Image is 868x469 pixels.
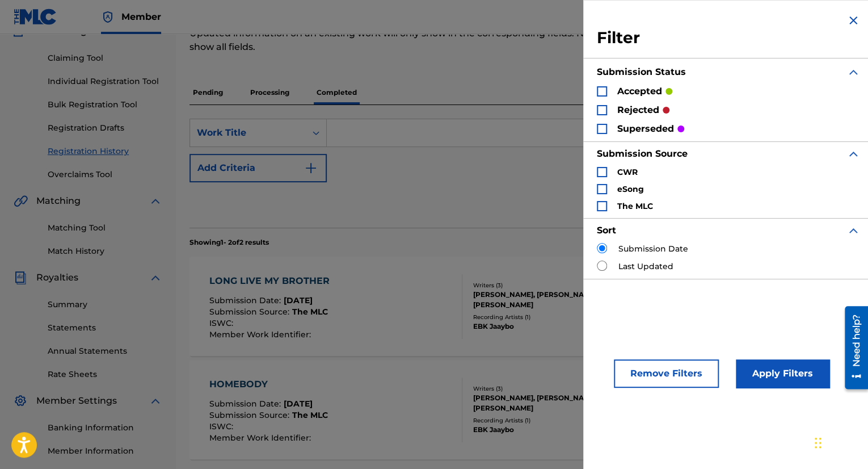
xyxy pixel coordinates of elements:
label: Submission Date [618,243,688,255]
img: close [846,14,860,27]
button: Apply Filters [736,359,829,388]
span: [DATE] [284,399,313,409]
a: Banking Information [48,422,162,434]
p: Processing [247,81,293,104]
a: Registration Drafts [48,122,162,134]
strong: The MLC [617,201,653,211]
div: Recording Artists ( 1 ) [473,416,620,425]
strong: CWR [617,167,638,177]
a: Statements [48,322,162,334]
img: expand [846,65,860,79]
span: ISWC : [209,421,236,432]
span: The MLC [292,410,328,420]
img: Matching [14,194,28,208]
div: [PERSON_NAME], [PERSON_NAME], [PERSON_NAME] [473,290,620,310]
span: Member Work Identifier : [209,433,314,443]
img: Top Rightsholder [101,10,115,24]
span: Submission Source : [209,410,292,420]
div: Writers ( 3 ) [473,281,620,290]
a: Member Information [48,445,162,457]
span: Royalties [36,271,78,284]
form: Search Form [189,119,854,228]
h3: Filter [597,28,860,48]
p: Updated information on an existing work will only show in the corresponding fields. New work subm... [189,27,701,54]
span: ISWC : [209,318,236,328]
div: Work Title [197,126,299,140]
div: EBK Jaaybo [473,425,620,435]
a: Bulk Registration Tool [48,99,162,111]
span: Submission Source : [209,307,292,317]
img: Member Settings [14,394,27,408]
span: Submission Date : [209,295,284,305]
a: Rate Sheets [48,368,162,380]
button: Add Criteria [189,154,327,182]
a: Annual Statements [48,345,162,357]
label: Last Updated [618,261,673,273]
a: Overclaims Tool [48,169,162,181]
p: Showing 1 - 2 of 2 results [189,237,269,248]
p: Completed [313,81,360,104]
a: HOMEBODYSubmission Date:[DATE]Submission Source:The MLCISWC:Member Work Identifier:Writers (3)[PE... [189,360,854,459]
iframe: Chat Widget [811,414,868,469]
p: Pending [189,81,226,104]
a: Summary [48,299,162,311]
span: [DATE] [284,295,313,305]
a: Individual Registration Tool [48,76,162,87]
p: superseded [617,122,674,136]
strong: Submission Status [597,66,686,77]
img: expand [149,271,162,284]
span: Submission Date : [209,399,284,409]
span: Member Settings [36,394,117,408]
a: LONG LIVE MY BROTHERSubmission Date:[DATE]Submission Source:The MLCISWC:Member Work Identifier:Wr... [189,257,854,356]
button: Remove Filters [614,359,719,388]
img: Royalties [14,271,27,284]
div: Writers ( 3 ) [473,384,620,393]
img: expand [846,224,860,237]
a: Claiming Tool [48,52,162,64]
strong: Sort [597,225,616,236]
p: rejected [617,103,659,117]
iframe: Resource Center [836,301,868,393]
div: HOMEBODY [209,378,328,391]
strong: eSong [617,184,644,194]
div: Recording Artists ( 1 ) [473,313,620,321]
span: Member Work Identifier : [209,329,314,340]
img: MLC Logo [14,9,57,25]
div: Drag [815,426,821,460]
img: expand [149,194,162,208]
a: Registration History [48,145,162,157]
a: Match History [48,245,162,257]
span: Matching [36,194,81,208]
a: Matching Tool [48,222,162,234]
span: The MLC [292,307,328,317]
img: expand [149,394,162,408]
img: expand [846,147,860,161]
span: Member [121,10,161,23]
img: 9d2ae6d4665cec9f34b9.svg [304,161,318,175]
div: [PERSON_NAME], [PERSON_NAME], [PERSON_NAME] [473,393,620,413]
strong: Submission Source [597,148,688,159]
div: LONG LIVE MY BROTHER [209,274,335,288]
p: accepted [617,85,662,98]
div: EBK Jaaybo [473,321,620,332]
